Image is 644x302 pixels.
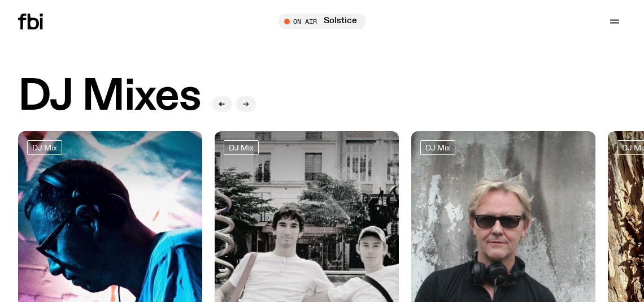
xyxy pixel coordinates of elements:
[420,140,455,155] a: DJ Mix
[32,143,57,152] span: DJ Mix
[229,143,254,152] span: DJ Mix
[18,76,201,119] h2: DJ Mixes
[224,140,259,155] a: DJ Mix
[279,14,366,29] button: On AirSolstice
[27,140,62,155] a: DJ Mix
[425,143,450,152] span: DJ Mix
